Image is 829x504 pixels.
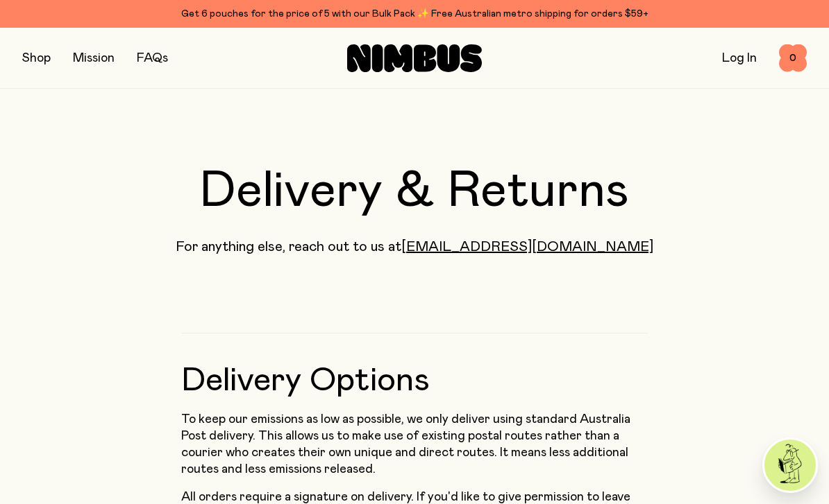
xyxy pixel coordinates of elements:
a: FAQs [137,52,168,64]
p: To keep our emissions as low as possible, we only deliver using standard Australia Post delivery.... [181,411,648,478]
h1: Delivery & Returns [22,166,807,216]
button: 0 [779,44,807,72]
p: For anything else, reach out to us at [22,238,807,255]
div: Get 6 pouches for the price of 5 with our Bulk Pack ✨ Free Australian metro shipping for orders $59+ [22,6,807,22]
h2: Delivery Options [181,333,648,397]
img: agent [764,440,816,491]
a: Mission [73,52,115,64]
a: [EMAIL_ADDRESS][DOMAIN_NAME] [401,240,653,254]
a: Log In [722,52,757,64]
